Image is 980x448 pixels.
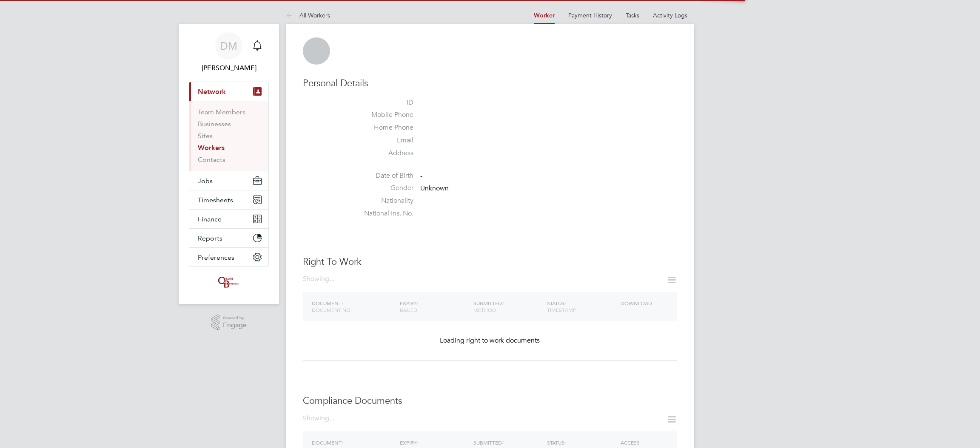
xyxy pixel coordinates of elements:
[189,275,269,289] a: Go to home page
[286,11,330,19] a: All Workers
[223,315,247,322] span: Powered by
[303,395,677,407] h3: Compliance Documents
[189,101,268,171] div: Network
[189,82,268,101] button: Network
[354,184,413,193] label: Gender
[198,196,233,204] span: Timesheets
[329,414,334,422] span: ...
[198,108,245,116] a: Team Members
[189,229,268,247] button: Reports
[568,11,612,19] a: Payment History
[211,315,247,331] a: Powered byEngage
[189,210,268,228] button: Finance
[198,156,225,164] a: Contacts
[198,88,226,96] span: Network
[420,172,422,180] span: -
[198,144,225,152] a: Workers
[223,322,247,329] span: Engage
[198,215,222,223] span: Finance
[189,248,268,267] button: Preferences
[354,196,413,205] label: Nationality
[179,24,279,304] nav: Main navigation
[198,120,231,128] a: Businesses
[534,12,555,19] a: Worker
[198,132,213,140] a: Sites
[354,123,413,132] label: Home Phone
[303,77,677,90] h3: Personal Details
[653,11,687,19] a: Activity Logs
[189,32,269,73] a: DM[PERSON_NAME]
[217,275,241,289] img: oneillandbrennan-logo-retina.png
[420,184,449,193] span: Unknown
[189,190,268,209] button: Timesheets
[329,275,334,283] span: ...
[354,111,413,119] label: Mobile Phone
[354,136,413,145] label: Email
[198,234,222,242] span: Reports
[354,209,413,218] label: National Ins. No.
[354,98,413,107] label: ID
[189,63,269,73] span: Danielle Murphy
[198,177,213,185] span: Jobs
[189,171,268,190] button: Jobs
[303,275,336,284] div: Showing
[303,414,336,423] div: Showing
[220,40,237,51] span: DM
[198,253,234,261] span: Preferences
[354,149,413,158] label: Address
[303,256,677,268] h3: Right To Work
[354,171,413,180] label: Date of Birth
[626,11,639,19] a: Tasks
